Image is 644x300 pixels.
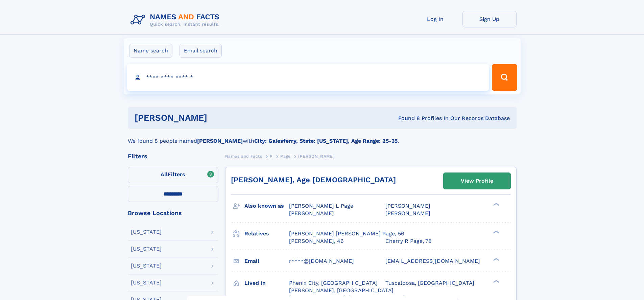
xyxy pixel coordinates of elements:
div: [US_STATE] [131,280,162,285]
span: All [161,171,168,178]
span: [PERSON_NAME] [385,203,430,209]
a: [PERSON_NAME], 46 [289,237,344,245]
span: [PERSON_NAME] [298,154,334,159]
span: [EMAIL_ADDRESS][DOMAIN_NAME] [385,258,480,264]
h3: Relatives [244,228,289,239]
label: Filters [128,167,218,183]
div: [US_STATE] [131,229,162,235]
h3: Also known as [244,200,289,212]
div: ❯ [492,202,500,207]
div: View Profile [461,173,493,189]
h3: Email [244,255,289,267]
span: Page [280,154,290,159]
span: Phenix City, [GEOGRAPHIC_DATA] [289,280,378,286]
a: Page [280,152,290,160]
div: [US_STATE] [131,263,162,269]
div: Found 8 Profiles In Our Records Database [303,115,510,122]
a: Log In [408,11,462,27]
b: City: Galesferry, State: [US_STATE], Age Range: 25-35 [254,138,398,144]
div: ❯ [492,257,500,261]
div: ❯ [492,230,500,234]
div: We found 8 people named with . [128,129,517,145]
a: [PERSON_NAME] [PERSON_NAME] Page, 56 [289,230,404,237]
span: [PERSON_NAME] [385,210,430,216]
a: Sign Up [462,11,517,27]
span: P [270,154,273,159]
div: ❯ [492,279,500,283]
button: Search Button [492,64,517,91]
div: Browse Locations [128,210,218,216]
img: Logo Names and Facts [128,11,225,29]
label: Email search [180,44,222,58]
span: [PERSON_NAME], [GEOGRAPHIC_DATA] [289,287,393,294]
h3: Lived in [244,277,289,289]
a: Names and Facts [225,152,262,160]
span: Tuscaloosa, [GEOGRAPHIC_DATA] [385,280,474,286]
label: Name search [129,44,172,58]
input: search input [127,64,489,91]
a: P [270,152,273,160]
a: [PERSON_NAME], Age [DEMOGRAPHIC_DATA] [231,176,396,184]
div: Filters [128,153,218,159]
a: View Profile [444,173,510,189]
a: Cherry R Page, 78 [385,237,432,245]
span: [PERSON_NAME] L Page [289,203,353,209]
h1: [PERSON_NAME] [135,114,303,122]
b: [PERSON_NAME] [197,138,243,144]
div: [US_STATE] [131,246,162,252]
span: [PERSON_NAME] [289,210,334,216]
